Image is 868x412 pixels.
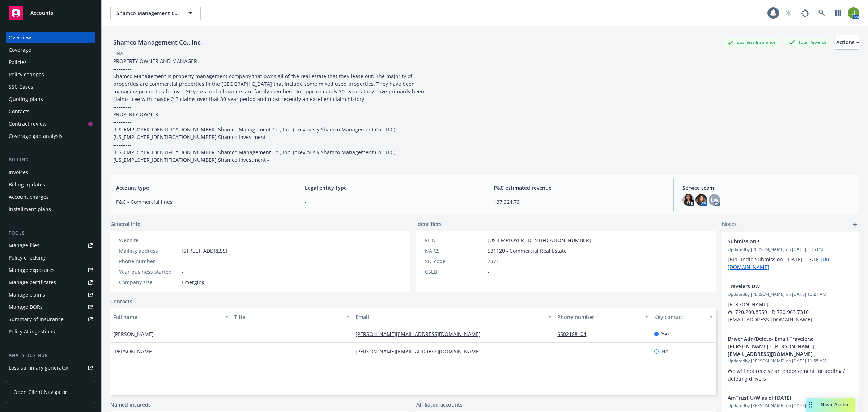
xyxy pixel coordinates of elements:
div: FEIN [425,236,485,244]
span: [US_EMPLOYER_IDENTIFICATION_NUMBER] [488,236,591,244]
div: Analytics hub [6,352,95,359]
a: Contacts [110,298,132,305]
a: Policy checking [6,252,95,264]
div: Policy changes [9,69,44,80]
img: photo [848,7,859,19]
div: Manage claims [9,289,45,300]
img: photo [682,194,694,206]
a: Manage certificates [6,277,95,288]
div: Invoices [9,167,28,178]
span: No [661,348,668,355]
div: Loss summary generator [9,362,69,374]
span: - [234,348,236,355]
a: Contract review [6,118,95,130]
div: SSC Cases [9,81,33,93]
button: Actions [836,35,859,50]
div: Actions [836,35,859,49]
div: Policy checking [9,252,45,264]
span: Emerging [182,278,205,286]
div: CSLB [425,268,485,276]
div: DBA: - [113,50,127,57]
span: Driver Add/Delete- Email Travelers: [PERSON_NAME] - [PERSON_NAME][EMAIL_ADDRESS][DOMAIN_NAME] [728,335,835,358]
span: Open Client Navigator [13,388,67,396]
span: Updated by [PERSON_NAME] on [DATE] 11:55 AM [728,358,854,364]
div: Summary of insurance [9,314,64,325]
span: PROPERTY OWNER AND MANAGER ---------- Shamco Management is property management company that owns ... [113,58,426,163]
button: Shamco Management Co., Inc. [110,6,201,20]
div: Drag to move [806,398,815,412]
span: - [182,268,183,276]
button: Email [353,308,554,325]
a: Start snowing [781,6,796,20]
span: Updated by [PERSON_NAME] on [DATE] 10:21 AM [728,291,854,298]
a: - [182,237,183,244]
span: Updated by [PERSON_NAME] on [DATE] 3:15 PM [728,246,854,253]
a: Affiliated accounts [416,401,463,408]
a: Manage exposures [6,264,95,276]
div: Coverage [9,44,31,56]
a: Billing updates [6,179,95,190]
span: Service team [682,184,854,192]
div: Manage certificates [9,277,56,288]
div: Installment plans [9,203,51,215]
span: 531120 - Commercial Real Estate [488,247,567,255]
div: Submission'sUpdatedby [PERSON_NAME] on [DATE] 3:15 PM[BPO Indio Submission] [DATE]-[DATE][URL][DO... [722,232,859,277]
a: Policy AI ingestions [6,326,95,337]
div: Travelers UWUpdatedby [PERSON_NAME] on [DATE] 10:21 AM[PERSON_NAME] W: 720.200.8559 F: 720.963.73... [722,277,859,329]
div: Tools [6,230,95,237]
div: Coverage gap analysis [9,130,63,142]
img: photo [695,194,707,206]
a: Named insureds [110,401,151,408]
span: LW [711,196,718,204]
span: Travelers UW [728,282,835,290]
a: 6502188104 [557,331,592,337]
span: Shamco Management Co., Inc. [116,9,179,17]
span: Updated by [PERSON_NAME] on [DATE] 11:54 AM [728,403,854,409]
div: Phone number [119,257,179,265]
div: Manage BORs [9,301,43,313]
div: SIC code [425,257,485,265]
div: Manage exposures [9,264,55,276]
a: Report a Bug [798,6,812,20]
button: Full name [110,308,231,325]
div: Policy AI ingestions [9,326,55,337]
button: Title [231,308,353,325]
span: Yes [661,330,670,338]
div: Total Rewards [785,38,830,47]
a: Overview [6,32,95,43]
a: Quoting plans [6,93,95,105]
span: We will not receive an endorsement for adding / deleting drivers [728,367,846,382]
span: Legal entity type [305,184,476,192]
div: Policies [9,56,27,68]
a: SSC Cases [6,81,95,93]
div: Mailing address [119,247,179,255]
div: Overview [9,32,31,43]
div: Billing [6,156,95,164]
div: NAICS [425,247,485,255]
p: [BPO Indio Submission] [DATE]-[DATE] [728,256,854,271]
div: Driver Add/Delete- Email Travelers: [PERSON_NAME] - [PERSON_NAME][EMAIL_ADDRESS][DOMAIN_NAME]Upda... [722,329,859,388]
span: - [234,330,236,338]
span: AmTrust U/W as of [DATE] [728,394,835,402]
span: - [488,268,489,276]
span: P&C - Commercial lines [116,198,287,206]
div: Company size [119,278,179,286]
span: P&C estimated revenue [494,184,665,192]
a: Manage files [6,240,95,251]
a: Account charges [6,191,95,203]
span: - [305,198,476,206]
div: Contract review [9,118,47,130]
div: Phone number [557,313,641,321]
span: Submission's [728,237,835,245]
a: - [557,348,565,355]
p: [PERSON_NAME] W: 720.200.8559 F: 720.963.7310 [EMAIL_ADDRESS][DOMAIN_NAME] [728,300,854,323]
a: Policies [6,56,95,68]
button: Phone number [554,308,651,325]
a: Search [814,6,829,20]
a: Coverage [6,44,95,56]
div: Quoting plans [9,93,43,105]
a: Installment plans [6,203,95,215]
span: General info [110,220,141,228]
div: Year business started [119,268,179,276]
